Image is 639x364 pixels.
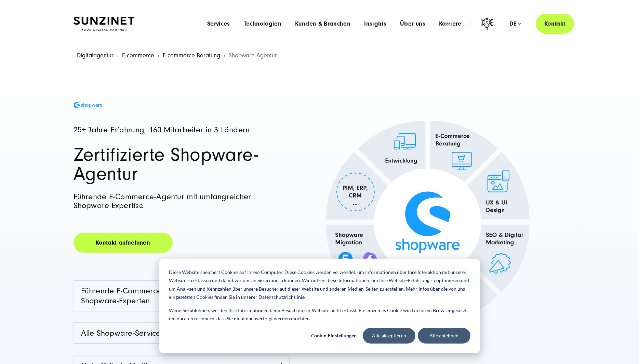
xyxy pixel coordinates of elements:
[74,17,134,31] img: SUNZINET Full Service Digital Agentur
[74,126,290,134] h4: 25+ Jahre Erfahrung, 160 Mitarbeiter in 3 Ländern
[74,192,290,210] h2: Führende E-Commerce-Agentur mit umfangreicher Shopware-Expertise
[74,102,103,108] img: Shopware Agentur Logo blau
[439,20,462,27] a: Karriere
[74,145,290,184] h1: Zertifizierte Shopware-Agentur
[295,20,350,27] a: Kunden & Branchen
[207,20,230,27] a: Services
[229,52,277,59] span: Shopware Agentur
[418,328,470,344] button: Alle ablehnen
[299,94,556,350] img: Full Service Shopware Partner Agentur SUNZINET - Shopware SEO, Shopware entwicklung, Shopware ber...
[169,268,470,302] p: Diese Website speichert Cookies auf Ihrem Computer. Diese Cookies werden verwendet, um Informatio...
[74,281,289,311] a: Führende E-Commerce-Agentur mit zertifizierten Shopware-Experten
[308,328,360,344] button: Cookie-Einstellungen
[74,323,289,343] a: Alle Shopware-Services aus einer Hand
[536,14,574,34] a: Kontakt
[122,52,154,59] a: E-commerce
[163,52,220,59] a: E-commerce Beratung
[159,259,480,353] div: Cookie banner
[77,52,114,59] a: Digitalagentur
[363,328,415,344] button: Alle akzeptieren
[509,20,521,27] div: de
[364,20,386,27] a: Insights
[74,233,173,253] a: Kontakt aufnehmen
[169,306,470,323] p: Wenn Sie ablehnen, werden Ihre Informationen beim Besuch dieser Website nicht erfasst. Ein einzel...
[400,20,425,27] a: Über uns
[244,20,281,27] a: Technologien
